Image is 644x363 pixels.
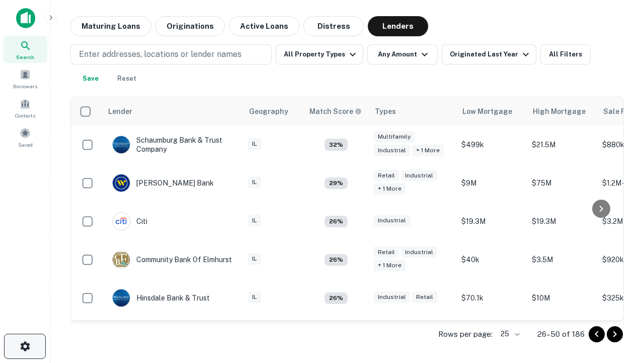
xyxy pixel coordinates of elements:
button: Any Amount [367,44,438,65]
div: IL [248,176,261,188]
div: Matching Properties: 9, hasApolloMatch: undefined [325,254,348,266]
td: $499k [456,126,527,164]
div: Geography [249,105,288,117]
img: picture [113,289,130,307]
h6: Match Score [309,106,360,117]
button: Save your search to get updates of matches that match your search criteria. [74,69,107,89]
button: Originations [155,16,225,36]
button: Go to previous page [589,326,605,342]
div: Matching Properties: 9, hasApolloMatch: undefined [325,292,348,305]
div: [PERSON_NAME] Bank [112,174,214,192]
button: Maturing Loans [70,16,151,36]
div: + 1 more [412,145,444,156]
p: 26–50 of 186 [537,328,585,340]
div: + 1 more [374,183,406,195]
img: capitalize-icon.png [16,8,35,28]
button: Go to next page [607,326,623,342]
span: Saved [18,141,33,149]
div: IL [248,253,261,265]
div: Types [375,105,396,117]
a: Borrowers [3,65,47,92]
td: $243k [456,317,527,355]
span: Search [16,53,34,61]
td: $3.5M [527,240,597,279]
button: Distress [303,16,364,36]
div: High Mortgage [533,105,586,117]
td: $19.3M [527,202,597,240]
div: Matching Properties: 10, hasApolloMatch: undefined [325,177,348,190]
button: Active Loans [229,16,299,36]
iframe: Chat Widget [594,282,644,331]
span: Contacts [15,111,35,119]
td: $70.1k [456,279,527,317]
div: Schaumburg Bank & Trust Company [112,136,233,154]
div: Retail [374,247,399,258]
div: Hinsdale Bank & Trust [112,289,210,307]
img: picture [113,174,130,192]
td: $10M [527,279,597,317]
div: Industrial [401,170,437,181]
button: Reset [111,69,143,89]
th: Types [369,97,456,126]
div: Originated Last Year [450,48,532,60]
div: IL [248,291,261,303]
div: Matching Properties: 9, hasApolloMatch: undefined [325,216,348,228]
td: $21.5M [527,126,597,164]
div: Matching Properties: 11, hasApolloMatch: undefined [325,139,348,151]
td: $40k [456,240,527,279]
div: Capitalize uses an advanced AI algorithm to match your search with the best lender. The match sco... [309,106,362,117]
button: All Filters [540,44,591,65]
img: picture [113,136,130,153]
a: Search [3,36,47,63]
div: IL [248,138,261,150]
div: Low Mortgage [462,105,512,117]
th: Capitalize uses an advanced AI algorithm to match your search with the best lender. The match sco... [303,97,369,126]
div: Industrial [374,291,410,303]
p: Rows per page: [438,328,493,340]
td: $9M [456,164,527,202]
img: picture [113,213,130,230]
button: Enter addresses, locations or lender names [70,44,272,65]
div: Citi [112,212,147,230]
a: Saved [3,124,47,151]
th: Geography [243,97,303,126]
div: Industrial [374,145,410,156]
div: Lender [108,105,132,117]
td: $75M [527,164,597,202]
div: Multifamily [374,131,415,143]
div: Industrial [374,215,410,226]
div: + 1 more [374,260,406,271]
a: Contacts [3,94,47,122]
div: Industrial [401,247,437,258]
img: picture [113,251,130,268]
p: Enter addresses, locations or lender names [79,48,242,60]
button: All Property Types [276,44,363,65]
td: $19.3M [456,202,527,240]
th: High Mortgage [527,97,597,126]
span: Borrowers [13,82,37,90]
div: IL [248,215,261,226]
div: 25 [497,327,521,341]
div: Community Bank Of Elmhurst [112,251,232,269]
th: Low Mortgage [456,97,527,126]
button: Originated Last Year [442,44,536,65]
button: Lenders [368,16,428,36]
th: Lender [102,97,243,126]
td: $3.3M [527,317,597,355]
div: Retail [412,291,437,303]
div: Retail [374,170,399,181]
